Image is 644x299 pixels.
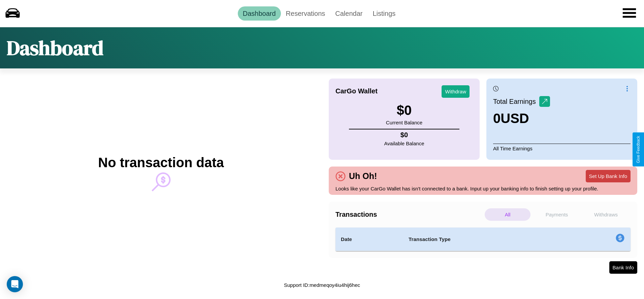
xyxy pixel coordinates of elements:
[335,211,483,218] h4: Transactions
[586,170,631,182] button: Set Up Bank Info
[583,208,629,221] p: Withdraws
[346,171,380,181] h4: Uh Oh!
[493,111,550,126] h3: 0 USD
[341,235,398,243] h4: Date
[335,87,378,95] h4: CarGo Wallet
[384,131,424,139] h4: $ 0
[335,184,631,193] p: Looks like your CarGo Wallet has isn't connected to a bank. Input up your banking info to finish ...
[493,144,631,153] p: All Time Earnings
[335,228,631,251] table: simple table
[636,136,641,163] div: Give Feedback
[442,85,470,98] button: Withdraw
[284,280,360,290] p: Support ID: medmeqoy4iu4hij6hec
[386,103,422,118] h3: $ 0
[330,6,367,21] a: Calendar
[409,235,561,243] h4: Transaction Type
[386,118,422,127] p: Current Balance
[281,6,330,21] a: Reservations
[367,6,400,21] a: Listings
[384,139,424,148] p: Available Balance
[493,95,539,108] p: Total Earnings
[7,34,103,62] h1: Dashboard
[7,276,23,292] div: Open Intercom Messenger
[238,6,281,21] a: Dashboard
[98,155,224,170] h2: No transaction data
[534,208,580,221] p: Payments
[485,208,530,221] p: All
[609,261,637,274] button: Bank Info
